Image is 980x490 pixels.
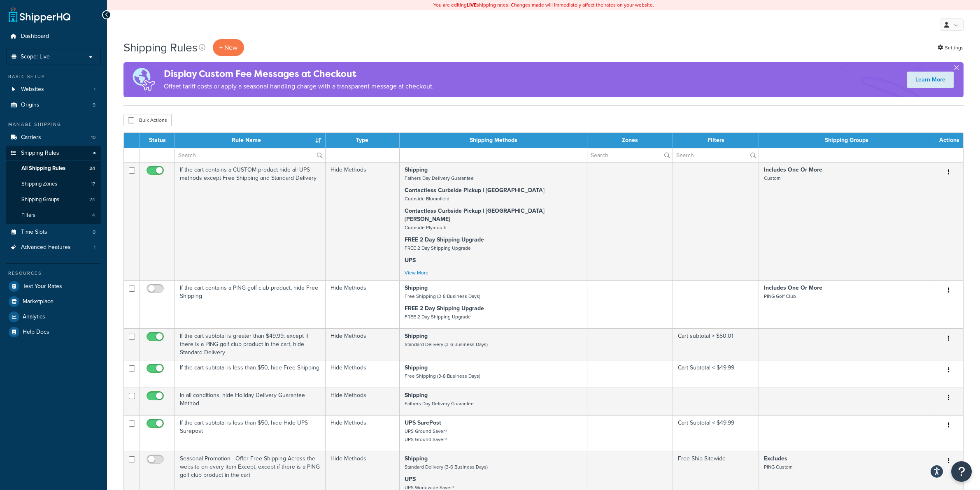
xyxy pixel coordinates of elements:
small: FREE 2 Day Shipping Upgrade [405,244,471,252]
td: Hide Methods [326,415,400,451]
a: Time Slots 0 [6,225,101,240]
th: Rule Name : activate to sort column ascending [175,133,326,148]
strong: Contactless Curbside Pickup | [GEOGRAPHIC_DATA][PERSON_NAME] [405,207,545,223]
td: Hide Methods [326,328,400,360]
p: + New [213,39,244,56]
a: ShipperHQ Home [9,6,70,23]
li: Test Your Rates [6,279,101,294]
li: All Shipping Rules [6,161,101,176]
span: Dashboard [21,33,49,40]
strong: Shipping [405,165,428,174]
small: Standard Delivery (3-6 Business Days) [405,341,488,348]
span: 1 [94,244,95,251]
small: Standard Delivery (3-6 Business Days) [405,463,488,471]
li: Websites [6,82,101,97]
strong: Shipping [405,454,428,463]
div: Basic Setup [6,73,101,80]
a: Analytics [6,309,101,324]
strong: UPS [405,475,416,483]
td: In all conditions, hide Holiday Delivery Guarantee Method [175,388,326,415]
th: Actions [934,133,963,148]
a: Dashboard [6,29,101,44]
p: Offset tariff costs or apply a seasonal handling charge with a transparent message at checkout. [164,81,434,92]
strong: FREE 2 Day Shipping Upgrade [405,304,484,313]
a: Origins 9 [6,98,101,113]
small: UPS Ground Saver® UPS Ground Saver® [405,427,447,443]
strong: Contactless Curbside Pickup | [GEOGRAPHIC_DATA] [405,186,545,195]
strong: Shipping [405,391,428,399]
span: 0 [93,229,95,236]
li: Filters [6,208,101,223]
span: 10 [91,134,95,141]
a: Help Docs [6,325,101,339]
li: Shipping Groups [6,192,101,207]
li: Carriers [6,130,101,145]
td: If the cart subtotal is less than $50, hide Free Shipping [175,360,326,388]
span: Filters [21,212,35,219]
strong: FREE 2 Day Shipping Upgrade [405,235,484,244]
span: Origins [21,102,40,109]
small: Fathers Day Delivery Guarantee [405,400,474,407]
a: Carriers 10 [6,130,101,145]
img: duties-banner-06bc72dcb5fe05cb3f9472aba00be2ae8eb53ab6f0d8bb03d382ba314ac3c341.png [123,62,164,97]
a: Advanced Features 1 [6,240,101,255]
li: Shipping Rules [6,146,101,224]
span: 9 [93,102,95,109]
td: Hide Methods [326,360,400,388]
strong: Excludes [764,454,787,463]
button: Bulk Actions [123,114,172,126]
h4: Display Custom Fee Messages at Checkout [164,67,434,81]
strong: Includes One Or More [764,165,822,174]
input: Search [587,148,673,162]
strong: UPS SurePost [405,418,441,427]
td: Hide Methods [326,388,400,415]
a: Shipping Zones 17 [6,176,101,192]
small: Curbside Plymouth [405,224,447,231]
td: If the cart contains a CUSTOM product hide all UPS methods except Free Shipping and Standard Deli... [175,162,326,280]
strong: Shipping [405,283,428,292]
span: Advanced Features [21,244,71,251]
small: Free Shipping (3-8 Business Days) [405,293,480,300]
th: Shipping Groups [759,133,934,148]
span: Time Slots [21,229,47,236]
li: Marketplace [6,294,101,309]
input: Search [175,148,325,162]
a: Shipping Groups 24 [6,192,101,207]
span: 24 [89,165,95,172]
li: Time Slots [6,225,101,240]
a: All Shipping Rules 24 [6,161,101,176]
h1: Shipping Rules [123,39,198,56]
span: Shipping Zones [21,181,57,188]
strong: Includes One Or More [764,283,822,292]
td: Cart Subtotal < $49.99 [673,360,759,388]
a: Settings [938,42,964,53]
li: Advanced Features [6,240,101,255]
input: Search [673,148,759,162]
span: 17 [91,181,95,188]
td: Cart Subtotal < $49.99 [673,415,759,451]
strong: Shipping [405,332,428,340]
span: All Shipping Rules [21,165,65,172]
small: PING Custom [764,463,793,471]
span: Scope: Live [21,53,50,60]
span: Shipping Groups [21,196,59,203]
th: Zones [587,133,673,148]
small: PING Golf Club [764,293,796,300]
button: Open Resource Center [951,461,972,482]
td: If the cart subtotal is greater than $49.99, except if there is a PING golf club product in the c... [175,328,326,360]
td: Hide Methods [326,162,400,280]
th: Shipping Methods [400,133,587,148]
strong: Shipping [405,363,428,372]
th: Type [326,133,400,148]
a: Shipping Rules [6,146,101,161]
a: View More [405,269,428,276]
li: Shipping Zones [6,176,101,192]
small: Fathers Day Delivery Guarantee [405,174,474,182]
a: Websites 1 [6,82,101,97]
small: Curbside Bloomfield [405,195,449,202]
th: Filters [673,133,759,148]
td: If the cart subtotal is less than $50, hide Hide UPS Surepost [175,415,326,451]
strong: UPS [405,256,416,265]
